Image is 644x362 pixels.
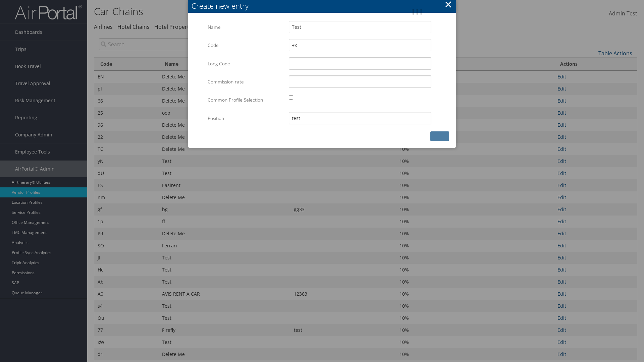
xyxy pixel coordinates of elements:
label: Code [208,39,284,52]
label: Position [208,112,284,125]
label: Long Code [208,57,284,70]
div: Create new entry [192,1,456,11]
label: Commission rate [208,75,284,88]
label: Common Profile Selection [208,94,284,106]
label: Name [208,21,284,34]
